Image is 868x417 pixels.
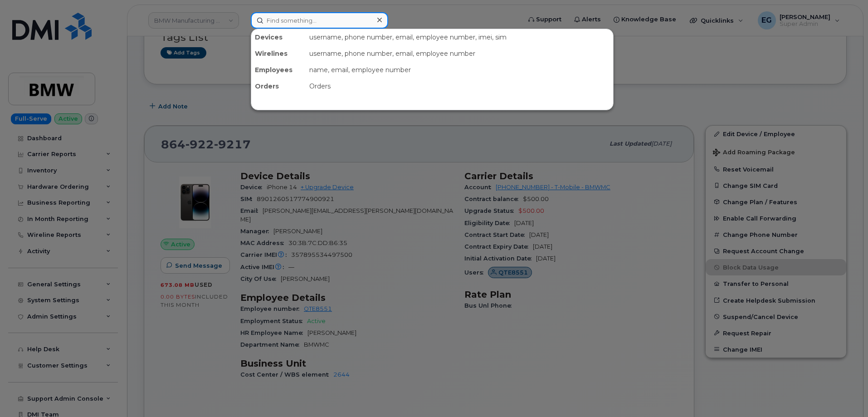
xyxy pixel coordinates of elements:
div: Employees [251,62,306,78]
div: Wirelines [251,45,306,62]
div: Orders [306,78,613,94]
input: Find something... [251,12,388,29]
div: name, email, employee number [306,62,613,78]
div: username, phone number, email, employee number [306,45,613,62]
div: Devices [251,29,306,45]
div: username, phone number, email, employee number, imei, sim [306,29,613,45]
div: Orders [251,78,306,94]
iframe: Messenger Launcher [829,378,861,410]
